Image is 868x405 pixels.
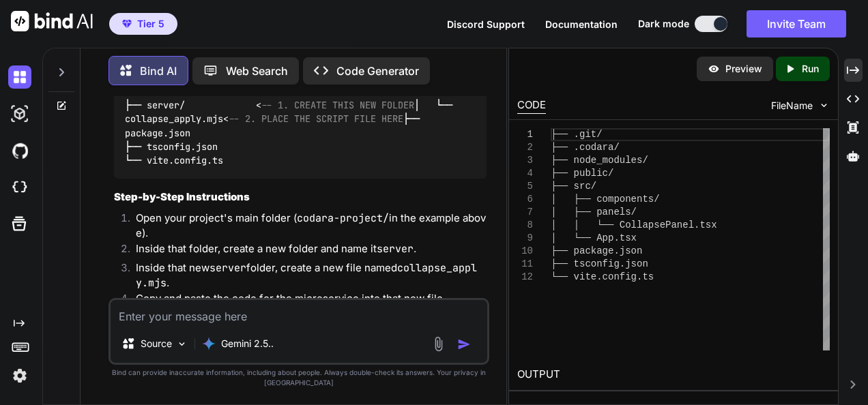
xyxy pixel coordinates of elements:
img: icon [457,337,471,351]
div: 9 [517,232,533,245]
div: 1 [517,128,533,141]
div: 4 [517,167,533,180]
p: Run [802,62,819,76]
span: └── vite.config.ts [551,271,654,282]
span: < [256,99,261,111]
img: premium [122,20,132,28]
h2: OUTPUT [509,359,838,391]
span: ├── tsconfig.json [551,258,648,269]
code: codara project ├── .git ├── .codara ├── node_modules ├── public ├── src │ └── ... ( your existing... [125,57,480,168]
div: 3 [517,154,533,167]
span: ├── src/ [551,181,596,192]
span: / [179,99,185,111]
img: darkAi-studio [8,102,31,125]
div: 10 [517,245,533,258]
li: Inside that folder, create a new folder and name it . [125,241,487,260]
button: premiumTier 5 [109,13,177,35]
div: 5 [517,180,533,193]
span: < [223,113,229,125]
span: Dark mode [638,17,689,31]
button: Discord Support [447,17,525,31]
span: ├── public/ [551,168,613,179]
p: Preview [725,62,762,76]
p: Bind AI [140,63,177,79]
span: │ └── App.tsx [551,232,637,243]
span: ├── .codara/ [551,142,620,153]
p: Source [141,337,172,350]
img: preview [708,63,720,75]
span: │ ├── components/ [551,194,660,205]
span: -- 2. PLACE THE SCRIPT FILE HERE [229,113,403,125]
div: 11 [517,258,533,271]
div: 7 [517,206,533,219]
span: FileName [771,99,813,112]
img: Pick Models [176,338,188,350]
code: server [209,261,246,275]
span: ├── node_modules/ [551,155,648,166]
li: Inside that new folder, create a new file named . [125,260,487,291]
span: Documentation [545,18,618,30]
span: -- 1. CREATE THIS NEW FOLDER [261,99,414,111]
span: │ ├── panels/ [551,207,637,217]
code: codara-project/ [297,211,389,225]
li: Copy and paste the code for the microservice into that new file. [125,291,487,310]
p: Gemini 2.5.. [221,337,274,350]
strong: Step-by-Step Instructions [114,190,250,203]
div: CODE [517,97,546,114]
img: cloudideIcon [8,176,31,199]
img: Gemini 2.5 Pro [202,337,216,350]
div: 12 [517,271,533,284]
button: Documentation [545,17,618,31]
img: githubDark [8,139,31,162]
li: Open your project's main folder ( in the example above). [125,211,487,241]
span: Tier 5 [137,17,164,31]
span: ├── .git/ [551,129,603,140]
img: settings [8,364,31,387]
span: ├── package.json [551,245,642,256]
button: Invite Team [747,10,846,37]
div: 8 [517,219,533,232]
div: 2 [517,141,533,154]
p: Code Generator [336,63,419,79]
p: Web Search [226,63,288,79]
div: 6 [517,193,533,206]
p: Bind can provide inaccurate information, including about people. Always double-check its answers.... [108,367,489,388]
img: Bind AI [11,11,93,31]
code: server [377,242,414,256]
img: darkChat [8,65,31,89]
span: Discord Support [447,18,525,30]
img: attachment [431,336,446,352]
span: │ │ └── CollapsePanel.tsx [551,220,717,230]
img: chevron down [818,100,830,111]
